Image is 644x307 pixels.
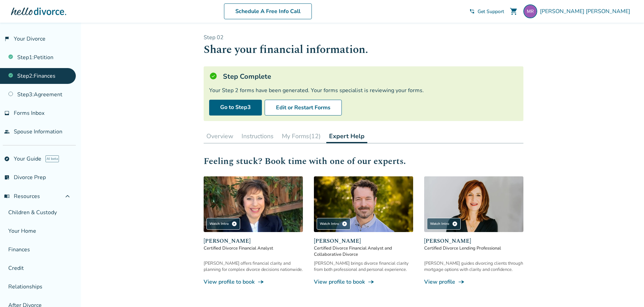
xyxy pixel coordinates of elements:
a: View profile to bookline_end_arrow_notch [204,278,303,286]
span: expand_less [63,192,72,200]
span: Resources [4,193,40,200]
a: phone_in_talkGet Support [469,8,504,15]
span: line_end_arrow_notch [257,278,264,285]
div: Watch Intro [427,218,461,230]
button: Expert Help [326,129,367,143]
a: View profileline_end_arrow_notch [424,278,523,286]
img: Tami Wollensak [424,176,523,232]
div: [PERSON_NAME] brings divorce financial clarity from both professional and personal experience. [314,260,413,273]
span: play_circle [452,221,458,227]
iframe: Chat Widget [610,274,644,307]
span: play_circle [232,221,237,227]
img: morganrusler@gmail.com [523,4,537,18]
span: Certified Divorce Lending Professional [424,245,523,251]
div: Watch Intro [206,218,240,230]
span: Get Support [478,8,504,15]
span: [PERSON_NAME] [314,237,413,245]
button: My Forms(12) [279,129,324,143]
div: Your Step 2 forms have been generated. Your forms specialist is reviewing your forms. [209,87,518,94]
span: Forms Inbox [14,109,44,117]
div: [PERSON_NAME] offers financial clarity and planning for complex divorce decisions nationwide. [204,260,303,273]
button: Overview [204,129,236,143]
a: Schedule A Free Info Call [224,3,312,19]
img: John Duffy [314,176,413,232]
span: inbox [4,110,10,116]
span: menu_book [4,194,10,199]
span: line_end_arrow_notch [458,278,465,285]
h1: Share your financial information. [204,41,523,58]
a: View profile to bookline_end_arrow_notch [314,278,413,286]
span: explore [4,156,10,162]
p: Step 0 2 [204,34,523,41]
span: Certified Divorce Financial Analyst [204,245,303,251]
span: people [4,129,10,134]
div: Watch Intro [317,218,350,230]
span: play_circle [342,221,347,227]
span: AI beta [45,155,59,162]
span: phone_in_talk [469,9,475,14]
span: line_end_arrow_notch [368,278,375,285]
span: shopping_cart [510,7,518,15]
span: Certified Divorce Financial Analyst and Collaborative Divorce [314,245,413,257]
span: [PERSON_NAME] [204,237,303,245]
h2: Feeling stuck? Book time with one of our experts. [204,154,523,168]
img: Sandra Giudici [204,176,303,232]
h5: Step Complete [223,72,271,81]
span: list_alt_check [4,175,10,180]
span: flag_2 [4,36,10,42]
span: [PERSON_NAME] [424,237,523,245]
button: Instructions [239,129,276,143]
span: [PERSON_NAME] [PERSON_NAME] [540,8,633,15]
button: Edit or Restart Forms [265,100,342,116]
a: Go to Step3 [209,100,262,116]
div: [PERSON_NAME] guides divorcing clients through mortgage options with clarity and confidence. [424,260,523,273]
